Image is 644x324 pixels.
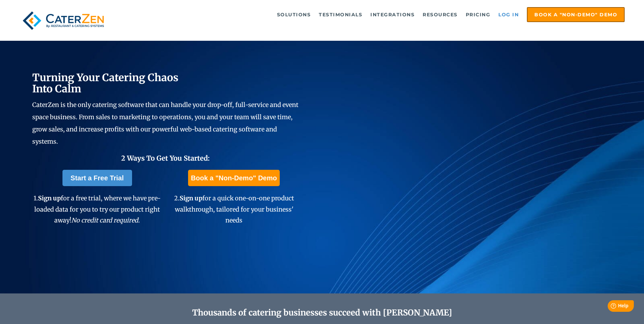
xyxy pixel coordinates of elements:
[174,194,294,224] span: 2. for a quick one-on-one product walkthrough, tailored for your business' needs
[188,170,279,186] a: Book a "Non-Demo" Demo
[584,298,637,317] iframe: Help widget launcher
[180,194,202,202] span: Sign up
[315,8,366,21] a: Testimonials
[121,154,210,162] span: 2 Ways To Get You Started:
[62,170,132,186] a: Start a Free Trial
[123,7,625,22] div: Navigation Menu
[71,216,140,224] em: No credit card required.
[32,101,298,145] span: CaterZen is the only catering software that can handle your drop-off, full-service and event spac...
[419,8,461,21] a: Resources
[65,308,580,318] h2: Thousands of catering businesses succeed with [PERSON_NAME]
[38,194,61,202] span: Sign up
[274,8,314,21] a: Solutions
[32,71,179,95] span: Turning Your Catering Chaos Into Calm
[19,7,107,34] img: caterzen
[527,7,625,22] a: Book a "Non-Demo" Demo
[34,194,161,224] span: 1. for a free trial, where we have pre-loaded data for you to try our product right away!
[495,8,522,21] a: Log in
[367,8,418,21] a: Integrations
[462,8,494,21] a: Pricing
